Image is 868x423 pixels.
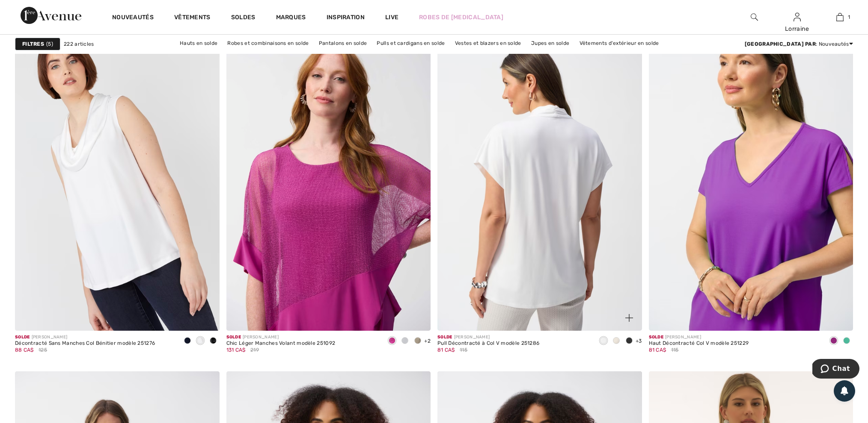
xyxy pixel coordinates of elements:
[625,314,633,322] img: plus_v2.svg
[437,335,452,340] span: Solde
[812,359,859,380] iframe: Ouvre un widget dans lequel vous pouvez chatter avec l’un de nos agents
[194,334,207,348] div: Vanilla 30
[250,346,259,354] span: 219
[451,38,526,49] a: Vestes et blazers en solde
[424,338,431,344] span: +2
[610,334,623,348] div: Moonstone
[649,341,749,347] div: Haut Décontracté Col V modèle 251229
[636,338,642,344] span: +3
[174,14,211,23] a: Vêtements
[597,334,610,348] div: Vanilla
[848,13,850,21] span: 1
[649,347,666,353] span: 81 CA$
[276,14,306,23] a: Marques
[226,347,246,353] span: 131 CA$
[776,24,818,33] div: Lorraine
[794,12,801,22] img: Mes infos
[207,334,220,348] div: Black
[327,14,365,23] span: Inspiration
[437,347,455,353] span: 81 CA$
[745,41,816,47] strong: [GEOGRAPHIC_DATA] par
[223,38,313,49] a: Robes et combinaisons en solde
[745,40,853,48] div: : Nouveautés
[15,334,155,341] div: [PERSON_NAME]
[437,24,642,330] a: Pull Décontracté à Col V modèle 251286. Vanille
[15,335,30,340] span: Solde
[15,24,220,330] img: Décontracté Sans Manches Col Bénitier modèle 251276. Bleu Nuit
[372,38,449,49] a: Pulls et cardigans en solde
[386,334,398,348] div: Purple orchid
[231,14,256,23] a: Soldes
[419,13,503,22] a: Robes de [MEDICAL_DATA]
[22,40,44,48] strong: Filtres
[385,13,398,22] a: Live
[226,341,336,347] div: Chic Léger Manches Volant modèle 251092
[181,334,194,348] div: Midnight Blue
[794,13,801,21] a: Se connecter
[398,334,411,348] div: Vanilla 30
[460,346,467,354] span: 115
[437,334,539,341] div: [PERSON_NAME]
[437,341,539,347] div: Pull Décontracté à Col V modèle 251286
[836,12,844,22] img: Mon panier
[175,38,222,49] a: Hauts en solde
[226,335,241,340] span: Solde
[226,334,336,341] div: [PERSON_NAME]
[649,24,853,330] img: Haut Décontracté Col V modèle 251229. Purple orchid
[21,7,81,24] img: 1ère Avenue
[649,335,664,340] span: Solde
[827,334,840,348] div: Purple orchid
[649,334,749,341] div: [PERSON_NAME]
[15,341,155,347] div: Décontracté Sans Manches Col Bénitier modèle 251276
[39,346,47,354] span: 125
[411,334,424,348] div: Dune
[46,40,53,48] span: 5
[112,14,154,23] a: Nouveautés
[819,12,861,22] a: 1
[671,346,679,354] span: 115
[15,347,34,353] span: 88 CA$
[751,12,758,22] img: recherche
[527,38,574,49] a: Jupes en solde
[226,24,431,330] img: Chic Léger Manches Volant modèle 251092. Purple orchid
[575,38,663,49] a: Vêtements d'extérieur en solde
[840,334,853,348] div: Garden green
[315,38,371,49] a: Pantalons en solde
[64,40,94,48] span: 222 articles
[623,334,636,348] div: Black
